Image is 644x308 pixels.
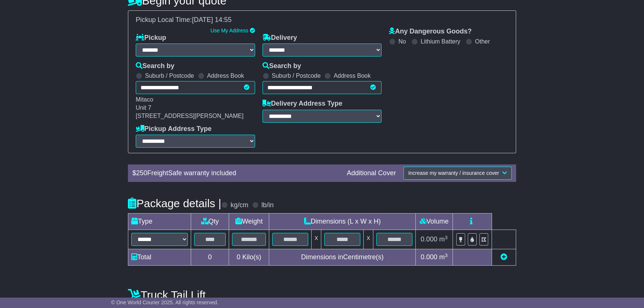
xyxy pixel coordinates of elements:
[136,62,174,70] label: Search by
[263,62,301,70] label: Search by
[229,249,269,266] td: Kilo(s)
[128,249,191,266] td: Total
[421,38,460,45] label: Lithium Battery
[136,105,151,111] span: Unit 7
[191,249,229,266] td: 0
[439,253,448,261] span: m
[398,38,406,45] label: No
[445,253,448,258] sup: 3
[207,72,244,79] label: Address Book
[128,214,191,230] td: Type
[421,235,437,243] span: 0.000
[128,289,516,301] h4: Truck Tail Lift
[445,235,448,240] sup: 3
[364,230,373,249] td: x
[334,72,371,79] label: Address Book
[403,167,512,180] button: Increase my warranty / insurance cover
[261,201,274,209] label: lb/in
[408,170,499,176] span: Increase my warranty / insurance cover
[343,169,400,177] div: Additional Cover
[236,253,240,261] span: 0
[421,253,437,261] span: 0.000
[210,28,248,33] a: Use My Address
[136,169,147,177] span: 250
[263,34,297,42] label: Delivery
[191,214,229,230] td: Qty
[389,28,471,36] label: Any Dangerous Goods?
[136,34,166,42] label: Pickup
[192,16,232,23] span: [DATE] 14:55
[129,169,343,177] div: $ FreightSafe warranty included
[500,253,507,261] a: Add new item
[231,201,248,209] label: kg/cm
[272,72,321,79] label: Suburb / Postcode
[269,249,416,266] td: Dimensions in Centimetre(s)
[263,100,342,108] label: Delivery Address Type
[132,16,512,24] div: Pickup Local Time:
[136,96,153,103] span: Mitaco
[269,214,416,230] td: Dimensions (L x W x H)
[475,38,490,45] label: Other
[439,235,448,243] span: m
[415,214,453,230] td: Volume
[128,197,221,209] h4: Package details |
[312,230,321,249] td: x
[145,72,194,79] label: Suburb / Postcode
[136,113,244,119] span: [STREET_ADDRESS][PERSON_NAME]
[111,299,219,305] span: © One World Courier 2025. All rights reserved.
[136,125,212,133] label: Pickup Address Type
[229,214,269,230] td: Weight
